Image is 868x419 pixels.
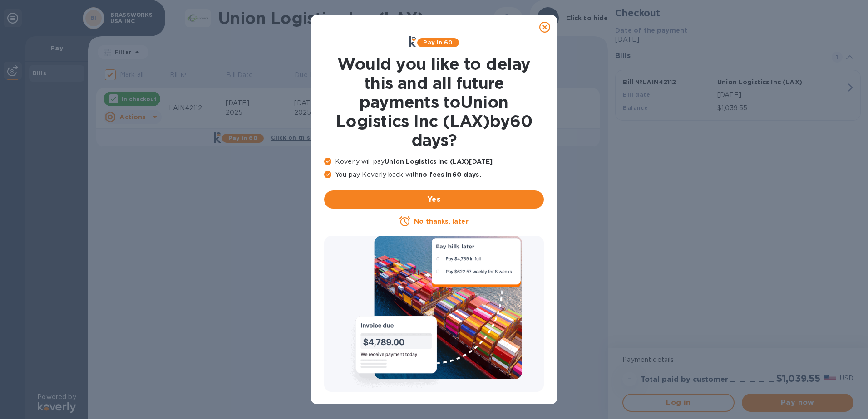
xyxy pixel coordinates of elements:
span: Yes [331,194,537,205]
h1: Would you like to delay this and all future payments to Union Logistics Inc (LAX) by 60 days ? [324,54,544,150]
button: Yes [324,190,544,209]
b: no fees in 60 days . [419,171,481,178]
b: Union Logistics Inc (LAX) [DATE] [385,158,493,165]
p: Koverly will pay [324,157,544,166]
p: You pay Koverly back with [324,170,544,180]
b: Pay in 60 [423,39,453,46]
u: No thanks, later [414,218,468,225]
